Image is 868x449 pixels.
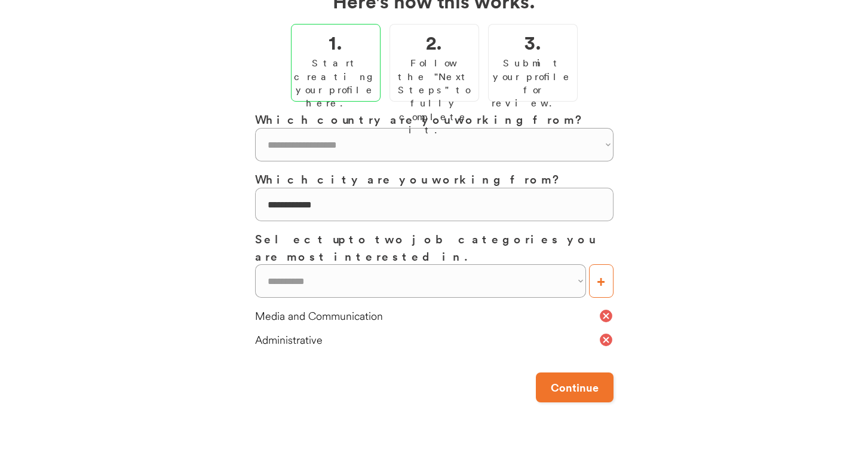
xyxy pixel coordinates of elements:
button: cancel [599,309,614,323]
div: Administrative [255,332,599,347]
h2: 2. [426,28,442,56]
div: Start creating your profile here. [294,56,378,110]
div: Follow the "Next Steps" to fully complete it. [393,56,476,136]
h3: Select up to two job categories you are most interested in. [255,230,614,264]
button: + [589,264,614,298]
button: cancel [599,332,614,347]
div: Media and Communication [255,309,599,323]
h2: 1. [329,28,342,56]
h2: 3. [525,28,541,56]
button: Continue [536,372,614,402]
div: Submit your profile for review. [492,56,574,110]
h3: Which country are you working from? [255,111,614,128]
h3: Which city are you working from? [255,170,614,188]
